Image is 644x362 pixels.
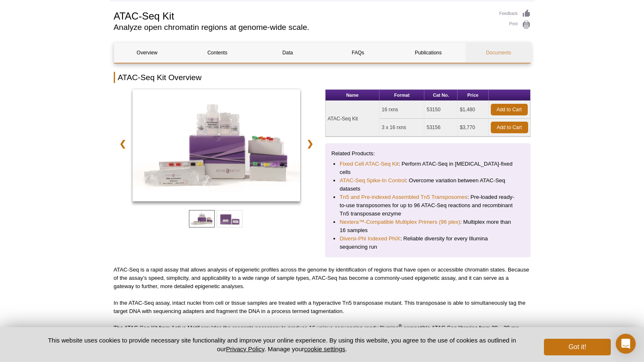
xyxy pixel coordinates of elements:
[114,43,180,63] a: Overview
[340,218,516,235] li: : Multiplex more than 16 samples
[616,334,636,354] div: Open Intercom Messenger
[380,101,424,119] td: 16 rxns
[132,89,301,204] a: ATAC-Seq Kit
[340,176,516,193] li: : Overcome variation between ATAC-Seq datasets
[340,218,460,226] a: Nextera™-Compatible Multiplex Primers (96 plex)
[340,160,399,168] a: Fixed Cell ATAC-Seq Kit
[114,134,132,153] a: ❮
[304,345,345,352] button: cookie settings
[325,43,391,63] a: FAQs
[491,104,528,115] a: Add to Cart
[340,193,516,218] li: : Pre-loaded ready-to-use transposomes for up to 96 ATAC-Seq reactions and recombinant Tn5 transp...
[331,149,524,158] p: Related Products:
[114,324,531,349] p: The ATAC-Seq Kit from Active Motif provides the reagents necessary to produce 16 unique sequencin...
[114,299,531,316] p: In the ATAC-Seq assay, intact nuclei from cell or tissue samples are treated with a hyperactive T...
[424,119,458,137] td: 53156
[399,323,402,328] sup: ®
[500,9,531,18] a: Feedback
[395,43,461,63] a: Publications
[326,101,380,137] td: ATAC-Seq Kit
[544,339,610,355] button: Got it!
[184,43,250,63] a: Contents
[301,134,319,153] a: ❯
[114,9,491,22] h1: ATAC-Seq Kit
[114,266,531,291] p: ATAC-Seq is a rapid assay that allows analysis of epigenetic profiles across the genome by identi...
[340,193,468,201] a: Tn5 and Pre-indexed Assembled Tn5 Transposomes
[340,160,516,176] li: : Perform ATAC-Seq in [MEDICAL_DATA]-fixed cells
[226,345,264,352] a: Privacy Policy
[380,119,424,137] td: 3 x 16 rxns
[424,90,458,101] th: Cat No.
[255,43,321,63] a: Data
[380,90,424,101] th: Format
[340,235,516,251] li: : Reliable diversity for every Illumina sequencing run
[465,43,531,63] a: Documents
[458,119,488,137] td: $3,770
[340,235,400,243] a: Diversi-Phi Indexed PhiX
[340,176,406,185] a: ATAC-Seq Spike-In Control
[114,24,491,31] h2: Analyze open chromatin regions at genome-wide scale.
[458,101,488,119] td: $1,480
[326,90,380,101] th: Name
[491,122,528,133] a: Add to Cart
[424,101,458,119] td: 53150
[34,336,531,353] p: This website uses cookies to provide necessary site functionality and improve your online experie...
[500,20,531,29] a: Print
[458,90,488,101] th: Price
[132,89,301,201] img: ATAC-Seq Kit
[114,72,531,83] h2: ATAC-Seq Kit Overview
